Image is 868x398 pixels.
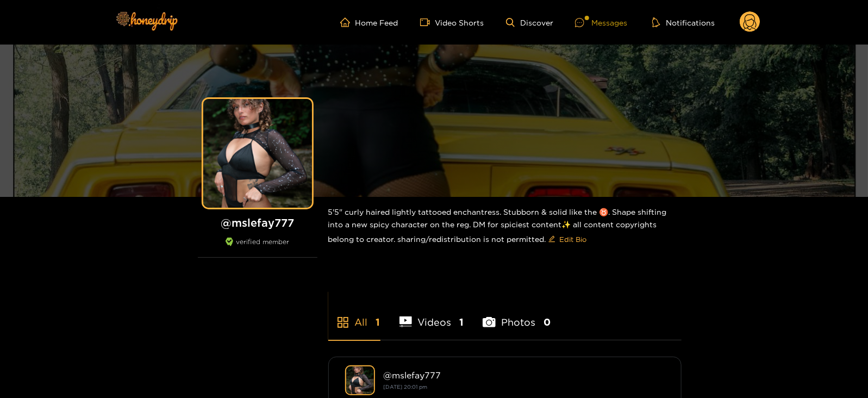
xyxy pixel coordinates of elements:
[459,315,464,329] span: 1
[420,17,484,27] a: Video Shorts
[546,231,589,248] button: editEdit Bio
[575,16,627,29] div: Messages
[376,315,380,329] span: 1
[483,291,551,340] li: Photos
[649,17,718,28] button: Notifications
[384,370,665,380] div: @ mslefay777
[544,315,551,329] span: 0
[384,384,428,390] small: [DATE] 20:01 pm
[340,17,355,27] span: home
[506,18,553,27] a: Discover
[560,234,587,245] span: Edit Bio
[328,291,380,340] li: All
[336,316,349,329] span: appstore
[420,17,435,27] span: video-camera
[340,17,398,27] a: Home Feed
[198,216,317,229] h1: @ mslefay777
[198,238,317,258] div: verified member
[345,365,375,395] img: mslefay777
[399,291,464,340] li: Videos
[328,197,682,257] div: 5'5" curly haired lightly tattooed enchantress. Stubborn & solid like the ♉️. Shape shifting into...
[548,235,555,244] span: edit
